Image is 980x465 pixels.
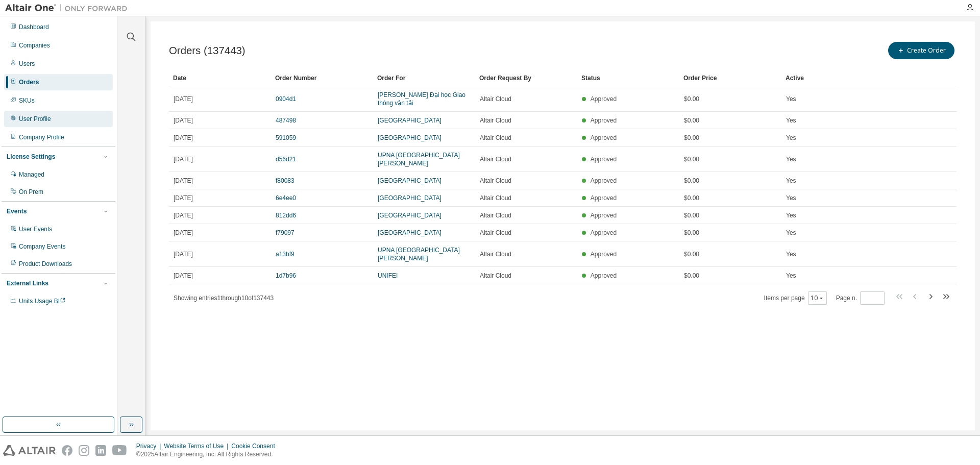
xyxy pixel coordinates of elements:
a: 0904d1 [276,95,296,103]
a: 487498 [276,117,296,124]
span: Approved [591,117,617,124]
span: [DATE] [174,116,193,125]
div: User Events [19,225,52,233]
span: $0.00 [684,272,699,280]
a: UPNA [GEOGRAPHIC_DATA][PERSON_NAME] [378,247,460,262]
div: SKUs [19,96,35,105]
span: Items per page [764,291,827,305]
a: [GEOGRAPHIC_DATA] [378,117,442,124]
span: [DATE] [174,194,193,202]
span: Altair Cloud [480,155,511,163]
span: Approved [591,177,617,184]
span: Altair Cloud [480,134,511,142]
span: [DATE] [174,95,193,103]
span: Approved [591,194,617,202]
span: Yes [786,177,796,185]
div: Privacy [136,442,164,450]
span: Yes [786,116,796,125]
span: Approved [591,134,617,141]
div: Cookie Consent [231,442,281,450]
span: Yes [786,155,796,163]
span: Approved [591,251,617,258]
span: $0.00 [684,155,699,163]
a: f80083 [276,177,295,184]
button: Create Order [888,42,954,59]
a: 591059 [276,134,296,141]
span: Yes [786,250,796,258]
div: Status [581,70,675,86]
a: a13bf9 [276,251,295,258]
div: External Links [7,279,48,287]
span: $0.00 [684,250,699,258]
span: Yes [786,272,796,280]
span: Altair Cloud [480,250,511,258]
a: [GEOGRAPHIC_DATA] [378,134,442,141]
a: [GEOGRAPHIC_DATA] [378,229,442,236]
div: Orders [19,78,39,86]
div: Managed [19,170,44,179]
span: $0.00 [684,95,699,103]
div: User Profile [19,115,51,123]
a: [GEOGRAPHIC_DATA] [378,212,442,219]
div: Dashboard [19,23,49,31]
span: [DATE] [174,155,193,163]
span: $0.00 [684,229,699,237]
span: Approved [591,212,617,219]
span: [DATE] [174,250,193,258]
span: $0.00 [684,116,699,125]
span: $0.00 [684,177,699,185]
div: Company Events [19,242,65,251]
div: On Prem [19,188,43,196]
span: Approved [591,272,617,279]
img: instagram.svg [79,445,89,456]
div: Events [7,207,27,215]
button: 10 [811,294,824,302]
div: Order For [377,70,471,86]
span: Yes [786,95,796,103]
span: Approved [591,229,617,236]
a: [GEOGRAPHIC_DATA] [378,177,442,184]
span: Altair Cloud [480,194,511,202]
div: Users [19,60,35,68]
span: [DATE] [174,229,193,237]
div: Order Request By [479,70,573,86]
span: Yes [786,229,796,237]
a: [PERSON_NAME] Đại học Giao thông vận tải [378,91,465,107]
div: Order Number [275,70,369,86]
span: [DATE] [174,211,193,219]
p: © 2025 Altair Engineering, Inc. All Rights Reserved. [136,450,281,459]
div: Order Price [683,70,777,86]
img: facebook.svg [62,445,72,456]
div: Company Profile [19,133,64,141]
span: Altair Cloud [480,95,511,103]
div: Active [786,70,895,86]
div: Website Terms of Use [164,442,231,450]
span: Approved [591,95,617,103]
span: Approved [591,156,617,163]
img: linkedin.svg [95,445,106,456]
span: $0.00 [684,194,699,202]
a: d56d21 [276,156,296,163]
span: [DATE] [174,272,193,280]
a: 812dd6 [276,212,296,219]
span: Altair Cloud [480,272,511,280]
span: [DATE] [174,177,193,185]
a: 6e4ee0 [276,194,296,202]
div: Product Downloads [19,260,72,268]
img: youtube.svg [112,445,127,456]
div: License Settings [7,153,55,161]
span: Altair Cloud [480,229,511,237]
img: Altair One [5,3,133,13]
img: altair_logo.svg [3,445,56,456]
span: Yes [786,194,796,202]
div: Date [173,70,267,86]
span: Showing entries 1 through 10 of 137443 [174,295,274,302]
span: Altair Cloud [480,211,511,219]
span: Yes [786,211,796,219]
span: $0.00 [684,134,699,142]
a: 1d7b96 [276,272,296,279]
span: Yes [786,134,796,142]
a: UPNA [GEOGRAPHIC_DATA][PERSON_NAME] [378,152,460,167]
span: $0.00 [684,211,699,219]
span: Units Usage BI [19,298,66,305]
